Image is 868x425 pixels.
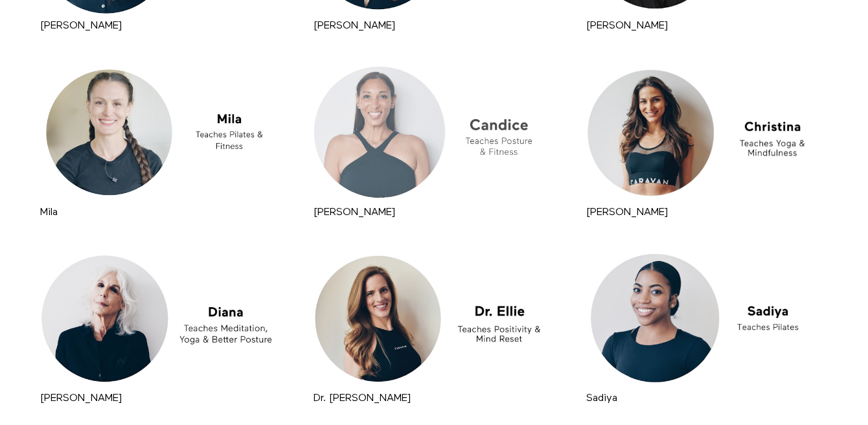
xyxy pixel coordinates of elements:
a: Dr. [PERSON_NAME] [314,393,411,403]
strong: Dr. Ellie [314,393,411,404]
a: [PERSON_NAME] [40,21,122,30]
strong: Jennifer [586,21,668,31]
strong: Candice [314,207,395,218]
a: [PERSON_NAME] [40,393,122,403]
a: Mila [40,207,58,217]
a: Dr. Ellie [310,249,558,388]
a: Sadiya [586,393,617,403]
a: Mila [37,63,285,202]
a: [PERSON_NAME] [314,207,395,217]
strong: Sadiya [586,393,617,404]
a: [PERSON_NAME] [314,21,395,30]
strong: Jessica [314,21,395,31]
a: [PERSON_NAME] [586,21,668,30]
strong: Diana [40,393,122,404]
strong: Julia [40,21,122,31]
a: Candice [310,63,558,202]
a: Sadiya [583,249,831,388]
a: Christina [583,63,831,202]
a: Diana [37,249,285,388]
